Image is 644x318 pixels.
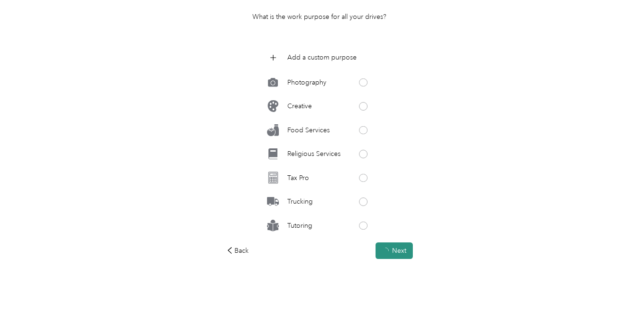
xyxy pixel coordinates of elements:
[287,125,330,135] p: Food Services
[287,149,341,159] p: Religious Services
[287,173,309,183] p: Tax Pro
[287,101,312,111] p: Creative
[252,12,386,22] p: What is the work purpose for all your drives?
[287,52,357,62] p: Add a custom purpose
[287,77,326,87] p: Photography
[591,265,644,318] iframe: Everlance-gr Chat Button Frame
[376,242,413,259] button: Next
[287,221,312,231] p: Tutoring
[287,197,313,206] p: Trucking
[226,246,249,256] div: Back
